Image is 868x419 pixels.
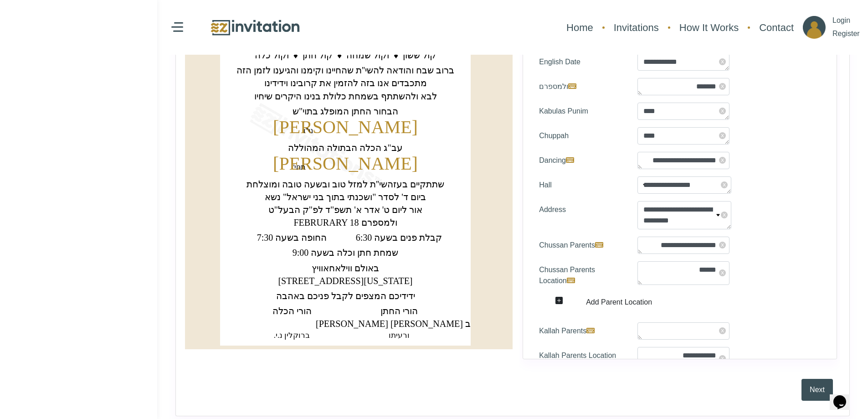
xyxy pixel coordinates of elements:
[273,117,418,137] text: ‏[PERSON_NAME]‏
[274,331,310,340] text: ‏ברוקלין נ.י.‏
[719,269,726,276] span: x
[719,242,726,248] span: x
[719,108,726,114] span: x
[356,233,442,243] text: 6:30 קבלת פנים בשעה
[273,153,418,174] text: ‏[PERSON_NAME]‏
[532,53,631,71] label: English Date
[288,143,402,153] text: ‏עב"ג הכלה הבתולה המהוללה‏
[389,331,410,340] text: ‏ורעיתו‏
[303,127,313,134] text: ‏ני"ו‏
[265,192,426,202] text: ‏ביום ד' לסדר "ושכנתי בתוך בני ישראל" נשא‏
[830,383,859,410] iframe: chat widget
[532,322,631,340] label: Kallah Parents
[532,78,631,95] label: ולמספרם
[609,16,663,40] a: Invitations
[765,379,796,401] button: Prev
[236,65,454,75] text: ‏ברוב שבח והודאה להשי''ת שהחיינו וקימנו והגיענו לזמן הזה‏
[255,50,437,60] text: ‏קול ששון ♦ וקול שמחה ♦ קול חתן ♦ וקול כלה‏
[755,16,798,40] a: Contact
[293,217,397,228] text: FEBRURARY 18 ולמספרם
[210,18,301,37] img: logo.png
[832,14,860,41] p: Login Register
[257,233,327,243] text: 7:30 החופה בשעה
[675,16,743,40] a: How It Works
[293,248,399,258] text: ‏שמחת חתן וכלה בשעה 9:00‏
[562,16,598,40] a: Home
[801,379,833,401] button: Next
[719,83,726,90] span: x
[268,205,423,215] text: ‏אור ליום ט' אדר א' תשפ"ד לפ"ק הבעל"ט‏
[719,132,726,139] span: x
[579,297,814,308] div: Add Parent Location
[254,91,437,101] text: ‏לבא ולהשתתף בשמחת כלולת בנינו היקרים שיחיו‏
[532,347,631,375] label: Kallah Parents Location
[293,106,398,116] text: ‏הבחור החתן המופלג בתוי"ש‏
[719,58,726,65] span: x
[719,327,726,334] span: x
[380,306,418,316] text: ‏הורי החתן‏
[532,103,631,120] label: Kabulas Punim
[803,16,826,39] img: ico_account.png
[293,163,306,171] text: ‏תחי'‏
[532,176,631,194] label: Hall
[532,152,631,169] label: Dancing
[276,291,415,301] text: ‏ידידיכם המצפים לקבל פניכם באהבה‏
[719,355,726,362] span: x
[272,306,312,316] text: ‏הורי הכלה‏
[264,78,427,88] text: ‏מתכבדים אנו בזה להזמין את קרובינו וידידינו‏
[247,179,444,189] text: ‏שתתקיים בעזהשי''ת למזל טוב ובשעה טובה ומוצלחת‏
[532,237,631,254] label: Chussan Parents
[312,263,379,273] text: ‏באולם ווילאחאוויץ‏
[532,261,631,290] label: Chussan Parents Location
[278,276,412,286] text: [STREET_ADDRESS][US_STATE]
[532,201,631,229] label: Address
[316,319,482,329] text: ‏[PERSON_NAME] [PERSON_NAME] וב"ב‏
[532,127,631,145] label: Chuppah
[719,157,726,164] span: x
